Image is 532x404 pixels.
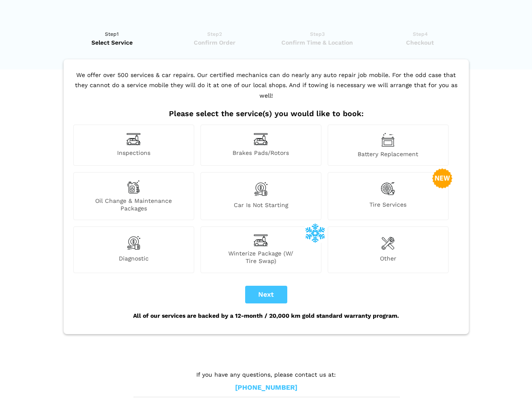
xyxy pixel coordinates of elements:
a: Step4 [372,30,469,47]
img: winterize-icon_1.png [305,223,325,243]
span: Tire Services [328,201,448,212]
p: We offer over 500 services & car repairs. Our certified mechanics can do nearly any auto repair j... [71,70,461,109]
img: new-badge-2-48.png [432,168,452,189]
span: Confirm Time & Location [269,38,366,47]
a: [PHONE_NUMBER] [235,383,297,392]
span: Select Service [64,38,161,47]
span: Oil Change & Maintenance Packages [74,197,194,212]
span: Battery Replacement [328,150,448,158]
a: Step1 [64,30,161,47]
span: Checkout [372,38,469,47]
span: Winterize Package (W/ Tire Swap) [201,250,321,265]
button: Next [245,286,287,303]
span: Diagnostic [74,255,194,265]
span: Inspections [74,149,194,158]
span: Confirm Order [166,38,263,47]
p: If you have any questions, please contact us at: [134,370,399,379]
a: Step3 [269,30,366,47]
div: All of our services are backed by a 12-month / 20,000 km gold standard warranty program. [71,303,461,328]
span: Car is not starting [201,201,321,212]
a: Step2 [166,30,263,47]
span: Brakes Pads/Rotors [201,149,321,158]
h2: Please select the service(s) you would like to book: [71,109,461,118]
span: Other [328,255,448,265]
